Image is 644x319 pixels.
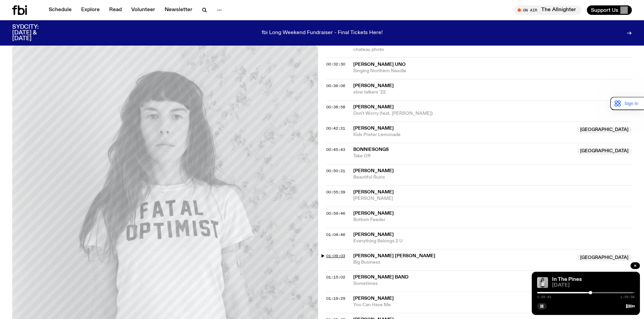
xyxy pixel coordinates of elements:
[326,211,345,216] span: 00:59:46
[12,24,55,42] h3: SYDCITY: [DATE] & [DATE]
[326,62,345,66] button: 00:32:30
[326,126,345,131] span: 00:42:21
[577,254,632,261] span: [GEOGRAPHIC_DATA]
[552,277,582,282] a: In The Pines
[326,168,345,174] span: 00:50:21
[326,274,345,280] span: 01:15:02
[514,5,581,15] button: On AirThe Allnighter
[353,153,573,159] span: Take Off
[353,168,394,173] span: [PERSON_NAME]
[353,83,394,88] span: [PERSON_NAME]
[326,83,345,88] span: 00:36:06
[577,127,632,133] span: [GEOGRAPHIC_DATA]
[353,174,632,181] span: Beautiful Ruins
[353,217,632,223] span: Bottom Feeder
[353,232,394,237] span: [PERSON_NAME]
[326,232,345,237] span: 01:04:46
[353,238,632,244] span: Everything Belongs 2 U
[353,281,632,287] span: Sometimes
[161,5,196,15] a: Newsletter
[353,211,394,216] span: [PERSON_NAME]
[326,189,345,195] span: 00:55:39
[577,148,632,155] span: [GEOGRAPHIC_DATA]
[326,275,345,279] button: 01:15:02
[326,190,345,194] button: 00:55:39
[353,275,408,280] span: [PERSON_NAME] Band
[326,233,345,237] button: 01:04:46
[353,259,573,266] span: Big Business
[326,212,345,215] button: 00:59:46
[537,295,551,299] span: 1:05:41
[353,105,394,109] span: [PERSON_NAME]
[353,110,632,117] span: Don't Worry (feat. [PERSON_NAME])
[127,5,159,15] a: Volunteer
[326,147,345,152] span: 00:45:43
[353,126,394,131] span: [PERSON_NAME]
[105,5,126,15] a: Read
[326,61,345,67] span: 00:32:30
[591,7,618,13] span: Support Us
[552,283,635,288] span: [DATE]
[326,104,345,110] span: 00:38:58
[353,47,632,53] span: chateau photo
[353,296,394,301] span: [PERSON_NAME]
[353,147,389,152] span: Bonniesongs
[353,62,406,67] span: [PERSON_NAME] Uno
[326,148,345,152] button: 00:45:43
[326,296,345,301] span: 01:19:29
[326,84,345,88] button: 00:36:06
[620,295,635,299] span: 1:59:58
[353,302,632,308] span: You Can Have Me
[77,5,104,15] a: Explore
[353,132,573,138] span: Kids Prefer Lemonade
[326,253,345,259] span: 01:09:03
[326,105,345,109] button: 00:38:58
[353,190,394,194] span: [PERSON_NAME]
[587,5,632,15] button: Support Us
[353,68,632,74] span: Singing Northern Needle
[326,127,345,130] button: 00:42:21
[326,169,345,173] button: 00:50:21
[262,30,383,36] p: fbi Long Weekend Fundraiser - Final Tickets Here!
[326,254,345,258] button: 01:09:03
[45,5,76,15] a: Schedule
[353,254,435,258] span: [PERSON_NAME] [PERSON_NAME]
[353,195,632,202] span: [PERSON_NAME]
[326,297,345,300] button: 01:19:29
[353,89,632,96] span: slow talkers '22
